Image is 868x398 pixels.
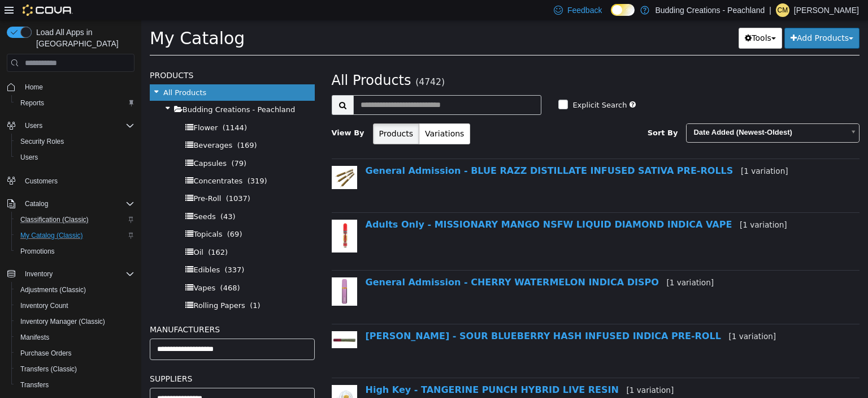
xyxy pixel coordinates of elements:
span: Reports [20,99,44,108]
span: Edibles [52,246,79,254]
p: [PERSON_NAME] [794,3,859,17]
span: Manifests [16,331,134,344]
span: Flower [52,104,76,112]
span: (169) [96,121,116,130]
label: Explicit Search [428,80,485,91]
button: Inventory Count [11,298,139,314]
span: CM [778,3,788,17]
a: Adults Only - MISSIONARY MANGO NSFW LIQUID DIAMOND INDICA VAPE[1 variation] [224,199,646,210]
span: Inventory Manager (Classic) [16,315,134,328]
span: Adjustments (Classic) [20,285,86,294]
small: [1 variation] [525,258,572,267]
span: Promotions [20,247,55,256]
span: All Products [190,53,270,69]
a: General Admission - BLUE RAZZ DISTILLATE INFUSED SATIVA PRE-ROLLS[1 variation] [224,145,647,156]
span: Security Roles [20,137,64,146]
button: Manifests [11,329,139,345]
span: Dark Mode [611,16,611,16]
a: Transfers (Classic) [16,362,81,376]
span: Classification (Classic) [16,213,134,226]
h5: Manufacturers [8,303,173,316]
span: (337) [83,246,103,254]
button: Variations [277,104,329,125]
span: Feedback [567,5,602,16]
button: Adjustments (Classic) [11,282,139,298]
button: Purchase Orders [11,345,139,361]
span: (69) [86,210,101,219]
a: Customers [20,174,62,188]
button: Catalog [2,196,139,212]
button: Security Roles [11,134,139,149]
span: Manifests [20,333,49,342]
small: [1 variation] [598,200,646,209]
span: Load All Apps in [GEOGRAPHIC_DATA] [32,27,134,49]
img: 150 [190,200,216,233]
small: (4742) [274,57,303,67]
a: Date Added (Newest-Oldest) [545,104,718,123]
span: Sort By [506,109,537,117]
a: Reports [16,96,49,110]
span: (43) [79,192,94,201]
a: Purchase Orders [16,346,76,360]
span: My Catalog [8,8,103,28]
p: | [769,3,771,17]
a: My Catalog (Classic) [16,229,88,242]
span: Inventory Count [20,301,68,310]
span: Beverages [52,121,91,130]
span: Customers [25,177,58,186]
button: Catalog [20,197,53,211]
button: Users [2,118,139,134]
button: Inventory Manager (Classic) [11,314,139,329]
span: (468) [79,264,99,272]
img: 150 [190,258,216,286]
span: Oil [52,228,62,237]
a: Classification (Classic) [16,213,93,226]
span: My Catalog (Classic) [20,231,83,240]
button: Add Products [643,8,718,29]
span: (1037) [85,174,109,183]
span: Pre-Roll [52,174,80,183]
span: Budding Creations - Peachland [41,85,154,94]
a: Security Roles [16,135,68,148]
small: [1 variation] [485,366,533,375]
span: All Products [22,69,65,77]
a: Home [20,80,47,94]
span: View By [190,109,223,117]
span: Security Roles [16,135,134,148]
a: Transfers [16,378,53,392]
span: (1144) [81,104,106,112]
span: Inventory Manager (Classic) [20,317,105,326]
button: Customers [2,172,139,189]
a: Inventory Manager (Classic) [16,315,110,328]
a: Inventory Count [16,299,73,313]
button: Reports [11,95,139,111]
a: Adjustments (Classic) [16,283,90,297]
span: (1) [108,281,119,290]
span: Transfers (Classic) [20,365,77,374]
span: (319) [106,157,126,165]
span: (162) [67,228,86,237]
span: Purchase Orders [16,346,134,360]
span: (79) [90,139,105,148]
span: Inventory Count [16,299,134,313]
span: Adjustments (Classic) [16,283,134,297]
button: My Catalog (Classic) [11,228,139,243]
span: Promotions [16,245,134,258]
h5: Products [8,49,173,62]
img: 150 [190,146,216,169]
span: Transfers (Classic) [16,362,134,376]
a: [PERSON_NAME] - SOUR BLUEBERRY HASH INFUSED INDICA PRE-ROLL[1 variation] [224,311,635,322]
span: Customers [20,173,134,187]
span: Capsules [52,139,85,148]
span: Catalog [25,199,48,208]
input: Dark Mode [611,4,635,16]
span: Reports [16,96,134,110]
span: Inventory [25,269,53,279]
span: Purchase Orders [20,349,72,358]
p: Budding Creations - Peachland [655,3,765,17]
span: Catalog [20,197,134,211]
span: Classification (Classic) [20,215,89,224]
span: Users [25,121,42,130]
span: Transfers [20,380,49,390]
button: Inventory [2,266,139,282]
